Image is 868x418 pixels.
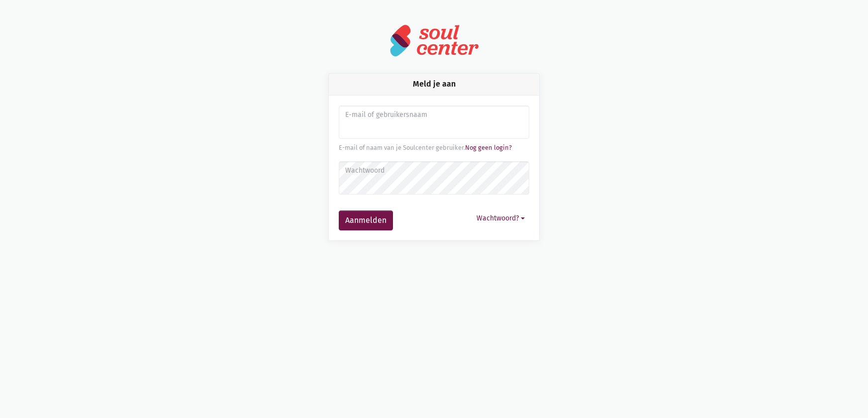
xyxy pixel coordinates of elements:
[339,143,529,153] div: E-mail of naam van je Soulcenter gebruiker.
[329,74,539,95] div: Meld je aan
[389,24,479,57] img: logo-soulcenter-full.svg
[339,105,529,230] form: Aanmelden
[339,210,393,230] button: Aanmelden
[345,165,523,176] label: Wachtwoord
[465,144,512,151] a: Nog geen login?
[345,109,523,120] label: E-mail of gebruikersnaam
[472,210,529,226] button: Wachtwoord?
